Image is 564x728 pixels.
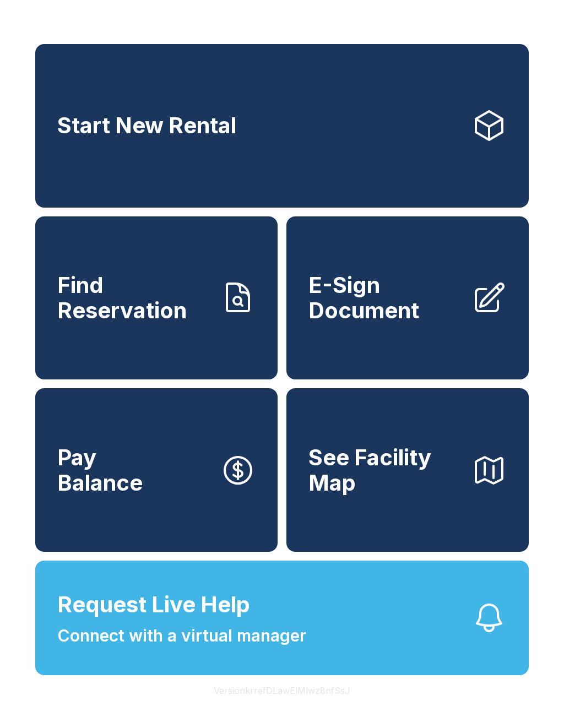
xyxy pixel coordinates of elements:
[57,445,143,495] span: Pay Balance
[35,561,529,675] button: Request Live HelpConnect with a virtual manager
[35,44,529,208] a: Start New Rental
[57,273,211,323] span: Find Reservation
[308,273,463,323] span: E-Sign Document
[308,445,463,495] span: See Facility Map
[286,388,529,552] button: See Facility Map
[35,216,278,380] a: Find Reservation
[57,623,306,648] span: Connect with a virtual manager
[205,675,359,706] button: VersionkrrefDLawElMlwz8nfSsJ
[57,588,250,621] span: Request Live Help
[35,388,278,552] button: PayBalance
[57,113,236,138] span: Start New Rental
[286,216,529,380] a: E-Sign Document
